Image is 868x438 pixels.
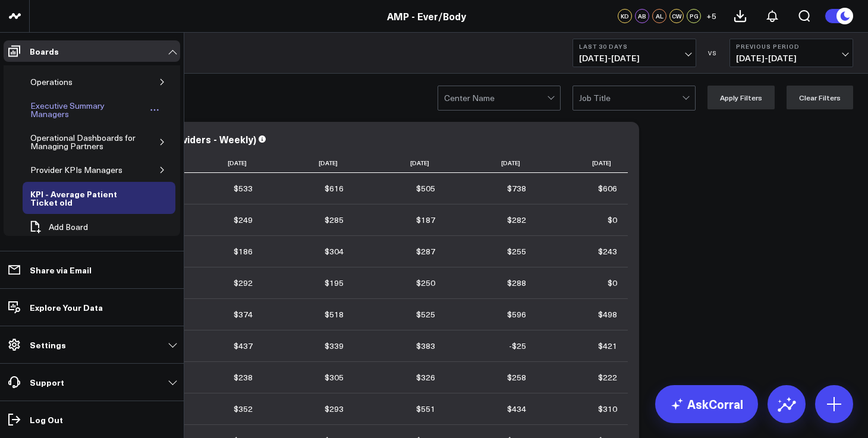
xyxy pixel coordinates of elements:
div: VS [702,49,724,56]
div: KD [618,9,632,23]
b: Previous Period [736,43,847,50]
button: Last 30 Days[DATE]-[DATE] [573,39,696,67]
th: [DATE] [263,153,354,173]
b: Last 30 Days [579,43,690,50]
div: Operational Dashboards for Managing Partners [27,131,141,153]
div: $287 [416,245,435,257]
a: Executive Summary ManagersOpen board menu [23,94,168,126]
div: $383 [416,340,435,352]
p: Log Out [30,415,63,424]
div: $250 [416,277,435,289]
button: Open board menu [146,105,163,115]
span: [DATE] - [DATE] [736,53,847,63]
div: $326 [416,371,435,383]
th: [DATE] [172,153,263,173]
div: $258 [507,371,526,383]
p: Share via Email [30,265,92,275]
div: $616 [325,182,344,194]
div: $195 [325,277,344,289]
div: PG [687,9,701,23]
span: [DATE] - [DATE] [579,53,690,63]
th: [DATE] [354,153,445,173]
th: [DATE] [537,153,628,173]
div: $285 [325,214,344,226]
p: Explore Your Data [30,302,103,312]
div: $255 [507,245,526,257]
a: AMP - Ever/Body [387,10,466,23]
div: $738 [507,182,526,194]
div: $186 [234,245,253,257]
p: Support [30,377,64,387]
div: $339 [325,340,344,352]
div: AL [652,9,666,23]
div: $293 [325,403,344,415]
div: $498 [598,308,617,320]
a: Provider KPIs ManagersOpen board menu [23,158,148,182]
div: $551 [416,403,435,415]
div: $421 [598,340,617,352]
a: Operational Dashboards for Managing PartnersOpen board menu [23,126,156,158]
div: AB [635,9,649,23]
div: $434 [507,403,526,415]
p: Boards [30,46,59,56]
div: $437 [234,340,253,352]
div: $288 [507,277,526,289]
div: $238 [234,371,253,383]
div: $352 [234,403,253,415]
div: KPI - Average Patient Ticket old [27,187,148,209]
a: KPI - Average Patient Ticket oldOpen board menu [23,182,168,214]
span: + 5 [706,12,716,20]
div: $606 [598,182,617,194]
div: $533 [234,182,253,194]
div: Provider KPIs Managers [27,163,125,177]
div: $292 [234,277,253,289]
div: $249 [234,214,253,226]
div: $222 [598,371,617,383]
div: $518 [325,308,344,320]
button: +5 [704,9,718,23]
button: Previous Period[DATE]-[DATE] [729,39,853,67]
div: $0 [608,214,617,226]
div: CW [669,9,684,23]
a: AskCorral [655,385,758,423]
div: $525 [416,308,435,320]
div: $596 [507,308,526,320]
div: $0 [608,277,617,289]
div: Executive Summary Managers [27,99,146,121]
div: $305 [325,371,344,383]
button: Add Board [23,214,94,240]
th: [DATE] [446,153,537,173]
div: $304 [325,245,344,257]
div: Operations [27,75,76,89]
a: Log Out [4,409,180,430]
div: $243 [598,245,617,257]
button: Clear Filters [787,86,853,109]
button: Apply Filters [707,86,775,109]
div: $505 [416,182,435,194]
p: Settings [30,340,66,349]
div: $310 [598,403,617,415]
div: -$25 [509,340,526,352]
span: Add Board [49,222,88,232]
div: $282 [507,214,526,226]
div: $187 [416,214,435,226]
a: OperationsOpen board menu [23,70,98,94]
div: $374 [234,308,253,320]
